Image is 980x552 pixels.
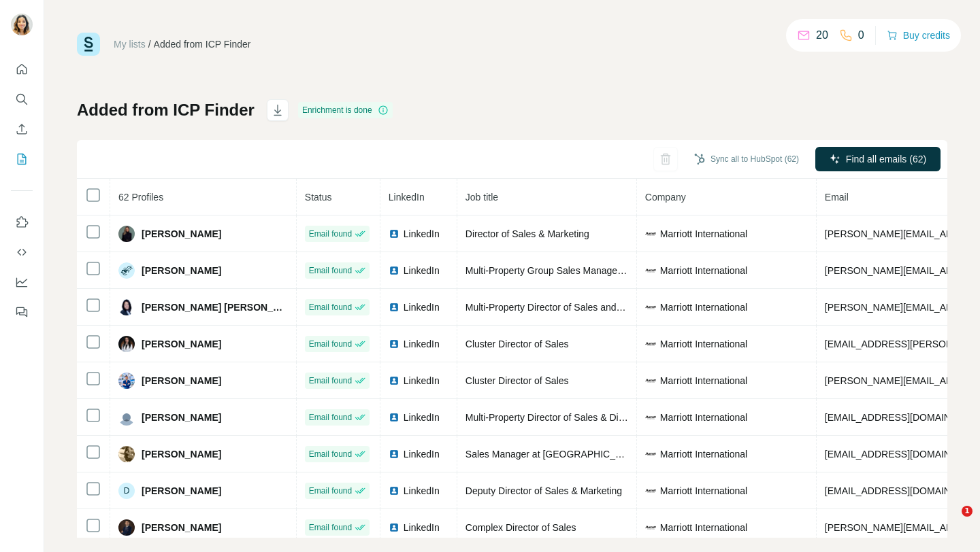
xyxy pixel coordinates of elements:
span: [PERSON_NAME] [142,227,221,241]
img: Avatar [118,336,135,352]
button: Sync all to HubSpot (62) [685,149,808,169]
span: [PERSON_NAME] [142,447,221,461]
span: Cluster Director of Sales [465,339,569,349]
span: [PERSON_NAME] [142,337,221,351]
div: Enrichment is done [298,102,393,118]
span: Email found [309,264,352,277]
span: Multi-Property Director of Sales & Distribution [465,412,657,423]
span: [PERSON_NAME] [142,411,221,424]
img: Avatar [118,373,135,389]
button: Dashboard [11,270,33,294]
span: Marriott International [660,411,747,424]
img: LinkedIn logo [389,449,399,460]
button: Quick start [11,57,33,82]
span: Find all emails (62) [846,152,926,166]
p: 20 [816,27,828,44]
img: LinkedIn logo [389,228,399,239]
img: Surfe Logo [77,33,100,56]
span: LinkedIn [404,337,440,351]
span: Email [825,192,849,203]
span: Marriott International [660,264,747,277]
span: Email found [309,448,352,460]
span: LinkedIn [404,374,440,387]
span: Cluster Director of Sales [465,375,569,386]
button: Enrich CSV [11,117,33,141]
img: company-logo [645,265,656,276]
span: Marriott International [660,447,747,461]
button: Find all emails (62) [815,147,941,171]
img: company-logo [645,485,656,496]
p: 0 [858,27,864,44]
img: company-logo [645,522,656,533]
img: LinkedIn logo [389,265,399,276]
img: company-logo [645,228,656,239]
button: Use Surfe on LinkedIn [11,210,33,235]
span: Marriott International [660,300,747,314]
span: Email found [309,411,352,424]
span: Company [645,192,686,203]
span: Email found [309,338,352,350]
span: LinkedIn [404,484,440,498]
span: Email found [309,521,352,534]
span: Director of Sales & Marketing [465,228,589,239]
div: Added from ICP Finder [154,37,251,51]
span: [PERSON_NAME] [PERSON_NAME] [142,300,288,314]
img: company-logo [645,375,656,386]
span: LinkedIn [404,300,440,314]
button: Feedback [11,300,33,324]
button: My lists [11,147,33,171]
span: [PERSON_NAME] [142,264,221,277]
img: Avatar [118,409,135,426]
img: LinkedIn logo [389,302,399,313]
span: Email found [309,485,352,497]
span: Marriott International [660,374,747,387]
span: LinkedIn [404,411,440,424]
img: company-logo [645,449,656,460]
a: My lists [114,39,146,50]
span: Email found [309,301,352,313]
span: LinkedIn [389,192,425,203]
img: LinkedIn logo [389,339,399,349]
span: Job title [465,192,498,203]
span: 62 Profiles [118,192,163,203]
button: Buy credits [887,26,950,45]
span: Email found [309,228,352,240]
span: Deputy Director of Sales & Marketing [465,485,622,496]
span: LinkedIn [404,447,440,461]
h1: Added from ICP Finder [77,99,255,121]
span: LinkedIn [404,227,440,241]
img: Avatar [118,262,135,279]
button: Use Surfe API [11,240,33,264]
img: Avatar [118,226,135,242]
span: Status [305,192,332,203]
span: Marriott International [660,521,747,534]
iframe: Intercom live chat [934,506,966,538]
li: / [148,37,151,51]
img: LinkedIn logo [389,522,399,533]
img: Avatar [118,519,135,536]
img: Avatar [118,446,135,462]
img: Avatar [118,299,135,315]
span: [PERSON_NAME] [142,374,221,387]
span: Marriott International [660,227,747,241]
span: 1 [962,506,973,517]
span: Marriott International [660,337,747,351]
img: company-logo [645,412,656,423]
img: LinkedIn logo [389,375,399,386]
span: Multi-Property Group Sales Manager ([GEOGRAPHIC_DATA]) [465,265,729,276]
img: Avatar [11,14,33,35]
span: Marriott International [660,484,747,498]
span: [PERSON_NAME] [142,484,221,498]
img: company-logo [645,302,656,313]
img: LinkedIn logo [389,412,399,423]
span: LinkedIn [404,521,440,534]
img: company-logo [645,339,656,349]
span: Complex Director of Sales [465,522,576,533]
span: [PERSON_NAME] [142,521,221,534]
div: D [118,483,135,499]
span: Sales Manager at [GEOGRAPHIC_DATA] by [PERSON_NAME] [465,449,736,460]
span: LinkedIn [404,264,440,277]
span: Email found [309,375,352,387]
button: Search [11,87,33,111]
img: LinkedIn logo [389,485,399,496]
